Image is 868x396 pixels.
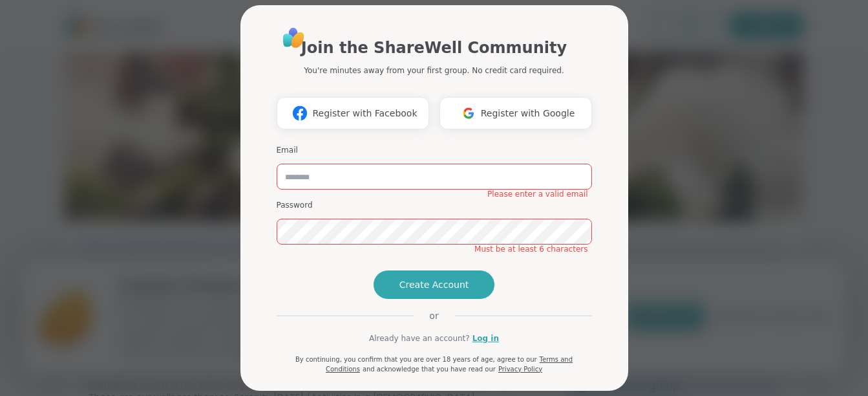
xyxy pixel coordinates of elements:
span: Please enter a valid email [487,189,587,199]
button: Register with Google [439,97,592,129]
img: ShareWell Logomark [288,101,312,125]
span: Must be at least 6 characters [474,244,587,254]
button: Register with Facebook [277,97,429,129]
img: ShareWell Logomark [456,101,481,125]
a: Privacy Policy [498,366,542,373]
a: Terms and Conditions [326,356,573,373]
span: and acknowledge that you have read our [363,366,496,373]
span: Register with Google [481,107,575,120]
a: Log in [472,333,499,344]
h1: Join the ShareWell Community [301,36,567,60]
span: Register with Facebook [312,107,417,120]
span: Already have an account? [369,333,470,344]
button: Create Account [374,270,495,299]
span: or [414,309,454,322]
span: By continuing, you confirm that you are over 18 years of age, agree to our [295,356,537,363]
img: ShareWell Logo [279,23,308,52]
p: You're minutes away from your first group. No credit card required. [304,65,564,76]
h3: Email [277,145,592,156]
h3: Password [277,200,592,211]
span: Create Account [399,278,469,291]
